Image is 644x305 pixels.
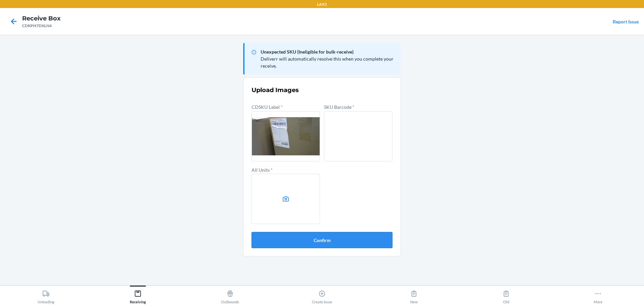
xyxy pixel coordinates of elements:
div: Create Issue [312,287,332,304]
button: Receiving [92,286,184,304]
a: Report Issue [613,19,639,24]
h3: Upload Images [252,86,392,94]
label: CDSKU Label [252,104,283,110]
div: New [410,287,418,304]
div: Old [502,287,510,304]
div: Unloading [38,287,54,304]
div: More [594,287,602,304]
div: Receiving [130,287,146,304]
p: Deliverr will automatically resolve this when you complete your receive. [261,55,395,69]
h4: Receive Box [22,14,61,23]
label: All Units [252,167,273,173]
button: Confirm [252,232,392,248]
button: Outbounds [184,286,276,304]
button: New [368,286,460,304]
button: Old [460,286,552,304]
p: LAX1 [317,1,327,7]
div: CDKPH7DXLN4 [22,23,61,29]
label: SKU Barcode [324,104,355,110]
button: Create Issue [276,286,368,304]
p: Unexpected SKU (Ineligible for bulk-receive) [261,48,395,55]
button: More [552,286,644,304]
div: Outbounds [221,287,239,304]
